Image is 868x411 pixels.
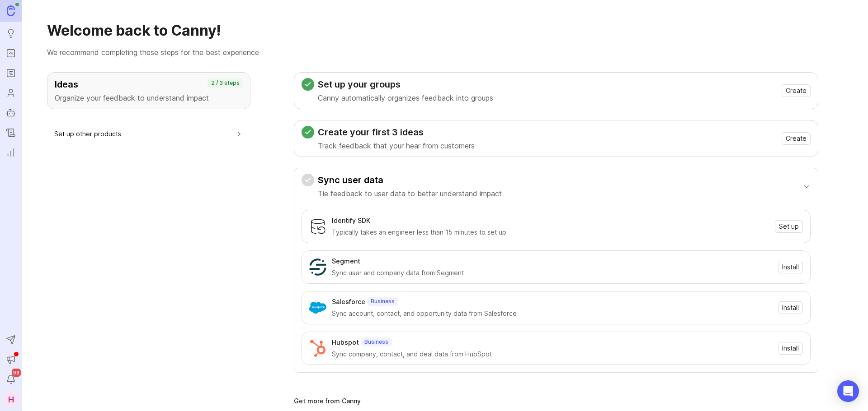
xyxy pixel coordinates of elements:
p: Business [364,338,388,346]
button: IdeasOrganize your feedback to understand impact2 / 3 steps [47,72,250,109]
a: Changelog [3,125,19,141]
h1: Welcome back to Canny! [47,22,843,40]
img: Identify SDK [309,218,326,235]
span: Install [782,303,799,312]
div: Sync user and company data from Segment [332,268,773,278]
div: Get more from Canny [294,398,818,404]
img: Salesforce [309,299,326,316]
p: Business [371,298,395,305]
h3: Create your first 3 ideas [318,126,475,139]
p: We recommend completing these steps for the best experience [47,47,843,58]
button: Install [778,261,803,273]
p: Canny automatically organizes feedback into groups [318,92,493,103]
div: Sync user dataTie feedback to user data to better understand impact [302,204,811,372]
span: Install [782,344,799,353]
button: Set up [775,220,803,233]
span: 99 [12,369,21,377]
span: Install [782,263,799,272]
button: H [3,391,19,407]
p: Track feedback that your hear from customers [318,140,475,151]
button: Install [778,301,803,314]
h3: Set up your groups [318,78,493,91]
button: Install [778,342,803,355]
a: Reporting [3,144,19,161]
span: Create [786,86,807,95]
div: Segment [332,256,360,266]
div: Sync company, contact, and deal data from HubSpot [332,349,773,359]
button: Set up other products [54,124,243,144]
div: Typically takes an engineer less than 15 minutes to set up [332,227,769,237]
div: Identify SDK [332,216,370,226]
div: Open Intercom Messenger [837,380,859,402]
p: Tie feedback to user data to better understand impact [318,188,502,199]
span: Set up [779,222,799,231]
a: Portal [3,45,19,61]
button: Send to Autopilot [3,332,19,348]
img: Canny Home [7,5,15,16]
p: Organize your feedback to understand impact [55,92,243,103]
img: Segment [309,259,326,276]
p: 2 / 3 steps [211,79,240,87]
a: Users [3,85,19,101]
span: Create [786,134,807,143]
div: Sync account, contact, and opportunity data from Salesforce [332,309,773,319]
h3: Ideas [55,78,243,91]
div: Salesforce [332,297,365,307]
button: Sync user dataTie feedback to user data to better understand impact [302,168,811,204]
button: Announcements [3,351,19,368]
a: Ideas [3,25,19,42]
div: Hubspot [332,337,359,347]
a: Autopilot [3,105,19,121]
a: Roadmaps [3,65,19,81]
button: Create [782,84,811,97]
button: Create [782,132,811,145]
img: Hubspot [309,340,326,357]
button: Notifications [3,371,19,388]
h3: Sync user data [318,174,502,186]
